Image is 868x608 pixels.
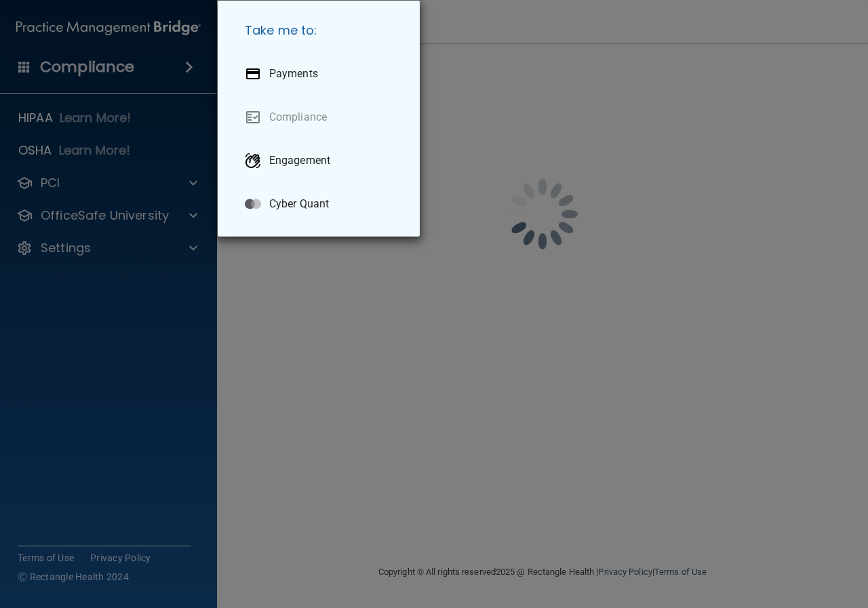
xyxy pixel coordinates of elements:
p: Cyber Quant [269,197,329,211]
a: Payments [234,55,409,93]
a: Compliance [234,98,409,136]
iframe: Drift Widget Chat Controller [633,512,852,566]
a: Cyber Quant [234,185,409,223]
p: Engagement [269,154,330,167]
a: Engagement [234,142,409,180]
h5: Take me to: [234,12,409,49]
p: Payments [269,67,318,81]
